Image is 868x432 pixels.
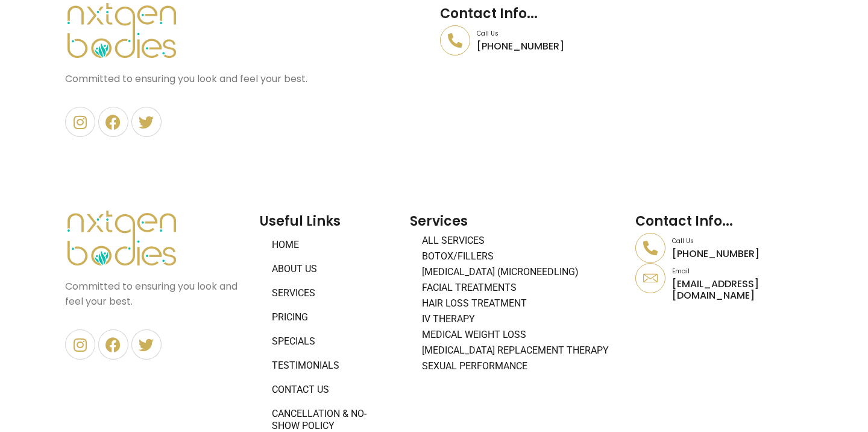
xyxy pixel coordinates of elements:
[635,233,665,263] a: Call Us
[260,257,398,281] a: About Us
[672,237,694,246] a: Call Us
[260,209,398,233] h2: Useful Links
[477,29,498,38] a: Call Us
[65,279,248,309] p: Committed to ensuring you look and feel your best.
[410,233,623,249] a: All Services
[260,378,398,402] a: Contact Us
[635,209,804,233] h2: Contact Info...
[635,263,665,293] a: Email
[410,249,623,264] a: BOTOX/FILLERS
[260,354,398,378] a: Testimonials
[440,2,804,25] h2: Contact Info...
[410,264,623,280] a: [MEDICAL_DATA] (Microneedling)
[65,71,429,86] p: Committed to ensuring you look and feel your best.
[672,278,804,301] p: [EMAIL_ADDRESS][DOMAIN_NAME]
[260,329,398,354] a: Specials
[410,280,623,296] a: Facial Treatments
[410,233,623,374] nav: Menu
[410,358,623,374] a: Sexual Performance
[672,248,804,259] p: [PHONE_NUMBER]
[410,296,623,311] a: Hair Loss Treatment
[477,40,804,52] p: [PHONE_NUMBER]
[410,311,623,327] a: IV Therapy
[410,343,623,358] a: [MEDICAL_DATA] Replacement Therapy
[440,25,470,56] a: Call Us
[672,267,690,276] a: Email
[260,281,398,305] a: Services
[260,305,398,329] a: Pricing
[260,233,398,257] a: Home
[410,209,623,233] h2: Services
[410,327,623,343] a: Medical Weight Loss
